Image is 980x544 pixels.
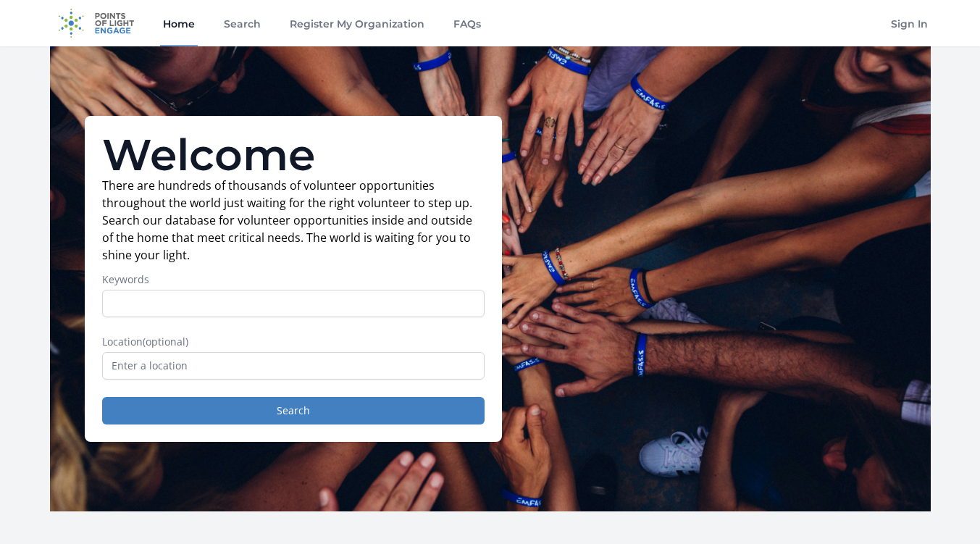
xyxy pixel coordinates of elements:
[102,352,485,380] input: Enter a location
[143,335,188,348] span: (optional)
[102,177,485,264] p: There are hundreds of thousands of volunteer opportunities throughout the world just waiting for ...
[102,335,485,349] label: Location
[102,133,485,177] h1: Welcome
[102,272,485,287] label: Keywords
[102,397,485,424] button: Search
